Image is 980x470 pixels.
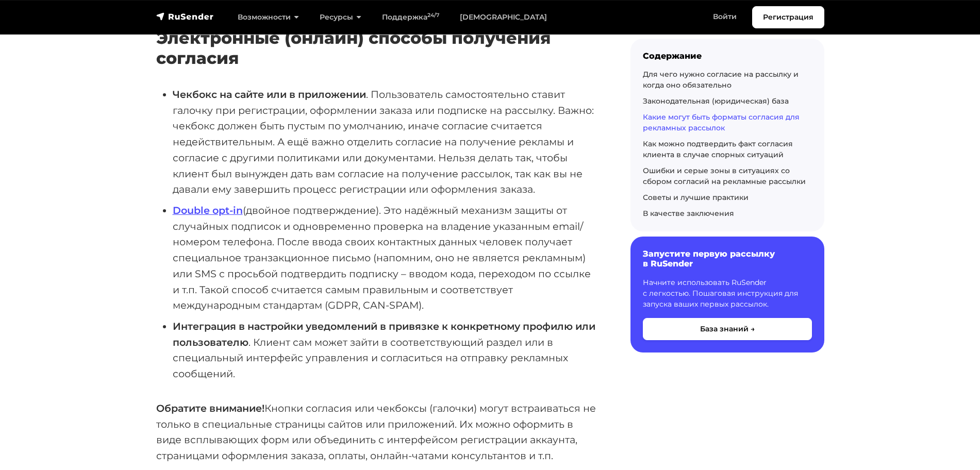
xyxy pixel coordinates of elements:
h6: Запустите первую рассылку в RuSender [643,249,812,268]
a: Double opt-in [173,204,243,216]
a: [DEMOGRAPHIC_DATA] [450,7,557,28]
a: Законодательная (юридическая) база [643,96,789,106]
a: Какие могут быть форматы согласия для рекламных рассылок [643,112,800,132]
p: Кнопки согласия или чекбоксы (галочки) могут встраиваться не только в специальные страницы сайтов... [156,400,597,464]
p: Начните использовать RuSender с легкостью. Пошаговая инструкция для запуска ваших первых рассылок. [643,277,812,310]
a: Как можно подтвердить факт согласия клиента в случае спорных ситуаций [643,139,793,159]
sup: 24/7 [427,12,439,19]
li: . Клиент сам может зайти в соответствующий раздел или в специальный интерфейс управления и соглас... [173,318,597,382]
strong: Чекбокс на сайте или в приложении [173,88,366,100]
a: Запустите первую рассылку в RuSender Начните использовать RuSender с легкостью. Пошаговая инструк... [630,237,824,352]
img: RuSender [156,11,214,22]
strong: Обратите внимание! [156,402,264,414]
li: (двойное подтверждение). Это надёжный механизм защиты от случайных подписок и одновременно провер... [173,203,597,313]
a: Регистрация [752,6,824,28]
div: Содержание [643,51,812,61]
li: . Пользователь самостоятельно ставит галочку при регистрации, оформлении заказа или подписке на р... [173,87,597,197]
a: Ошибки и серые зоны в ситуациях со сбором согласий на рекламные рассылки [643,166,806,186]
a: Войти [703,6,747,27]
a: Для чего нужно согласие на рассылку и когда оно обязательно [643,70,799,90]
a: Советы и лучшие практики [643,193,749,202]
strong: Интеграция в настройки уведомлений в привязке к конкретному профилю или пользователю [173,320,595,348]
button: База знаний → [643,318,812,340]
a: Поддержка24/7 [372,7,450,28]
a: Ресурсы [309,7,372,28]
a: Возможности [227,7,309,28]
a: В качестве заключения [643,209,734,218]
h3: Электронные (онлайн) способы получения согласия [156,28,597,68]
